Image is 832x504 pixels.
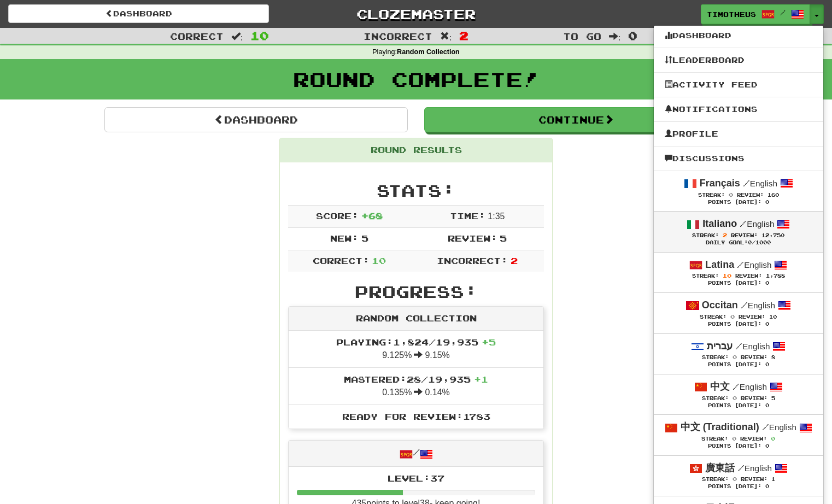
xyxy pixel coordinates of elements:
span: 10 [372,255,386,266]
span: 1 [771,476,775,482]
span: Streak: [698,192,725,198]
span: 2 [723,232,727,238]
span: Streak: [692,232,719,238]
span: Correct [170,31,224,42]
span: 0 [748,239,752,245]
div: Points [DATE]: 0 [665,361,812,368]
a: 廣東話 /English Streak: 0 Review: 1 Points [DATE]: 0 [654,456,823,496]
span: / [780,9,786,16]
span: : [440,32,452,41]
span: Level: 37 [388,473,444,483]
li: 0.135% 0.14% [289,367,543,405]
span: Review: [739,314,765,320]
span: 12,750 [761,232,784,238]
div: Random Collection [289,307,543,331]
span: 10 [250,29,269,42]
strong: 中文 [710,381,730,392]
span: Review: [735,273,762,279]
span: + 68 [361,210,383,221]
strong: Latina [705,259,734,270]
li: 9.125% 9.15% [289,331,543,368]
small: English [735,342,770,351]
span: Correct: [313,255,370,266]
span: 10 [723,272,731,279]
strong: Français [700,178,740,189]
h2: Stats: [288,181,544,200]
span: 0 [628,29,637,42]
span: Streak: [700,314,726,320]
span: New: [330,233,359,243]
span: Review: [741,395,767,401]
span: Review: [741,476,767,482]
div: Points [DATE]: 0 [665,280,812,287]
span: + 5 [482,337,496,347]
span: Mastered: 28 / 19,935 [344,374,488,384]
a: 中文 (Traditional) /English Streak: 0 Review: 0 Points [DATE]: 0 [654,415,823,455]
span: 1 : 35 [488,212,505,221]
a: Italiano /English Streak: 2 Review: 12,750 Daily Goal:0/1000 [654,212,823,251]
span: 2 [459,29,468,42]
a: Latina /English Streak: 10 Review: 1,788 Points [DATE]: 0 [654,253,823,292]
a: Dashboard [104,107,408,132]
span: Review: [740,436,767,442]
a: Dashboard [654,28,823,43]
a: 中文 /English Streak: 0 Review: 5 Points [DATE]: 0 [654,374,823,414]
span: 0 [733,354,737,360]
strong: Random Collection [397,48,460,56]
a: Français /English Streak: 0 Review: 160 Points [DATE]: 0 [654,171,823,211]
span: / [740,219,747,228]
span: Incorrect [364,31,432,42]
span: Ready for Review: 1783 [342,411,490,421]
strong: עברית [707,341,733,351]
span: Streak: [702,354,729,360]
span: Time: [450,210,485,221]
div: Points [DATE]: 0 [665,321,812,328]
span: Playing: 1,824 / 19,935 [336,337,496,347]
a: Profile [654,127,823,141]
span: Streak: [702,476,729,482]
strong: 中文 (Traditional) [681,421,759,432]
button: Continue [424,107,728,132]
small: English [733,382,767,391]
span: / [737,260,744,269]
div: Points [DATE]: 0 [665,199,812,206]
span: Review: [731,232,758,238]
span: Streak: [701,436,728,442]
div: Points [DATE]: 0 [665,402,812,409]
span: : [609,32,621,41]
h2: Progress: [288,283,544,301]
span: / [735,341,742,351]
span: Score: [316,210,359,221]
span: Timotheus [707,9,756,19]
span: / [741,300,748,310]
span: 5 [500,233,507,243]
span: 0 [730,313,735,320]
span: Review: [737,192,764,198]
span: 0 [732,435,736,442]
span: / [762,422,769,432]
span: 0 [729,191,733,198]
span: 160 [767,192,779,198]
a: עברית /English Streak: 0 Review: 8 Points [DATE]: 0 [654,334,823,374]
a: Notifications [654,102,823,116]
div: Round Results [280,138,552,162]
span: 0 [733,395,737,401]
span: + 1 [474,374,488,384]
a: Discussions [654,151,823,166]
a: Clozemaster [285,4,546,24]
small: English [741,301,775,310]
span: / [733,382,740,391]
span: 10 [769,314,777,320]
span: Streak: [692,273,719,279]
span: 1,788 [766,273,785,279]
span: : [231,32,243,41]
a: Timotheus / [701,4,810,24]
small: English [762,423,796,432]
span: 8 [771,354,775,360]
span: Incorrect: [437,255,508,266]
a: Leaderboard [654,53,823,67]
strong: Occitan [702,300,738,310]
small: English [743,179,777,188]
div: / [289,441,543,466]
div: Points [DATE]: 0 [665,483,812,490]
